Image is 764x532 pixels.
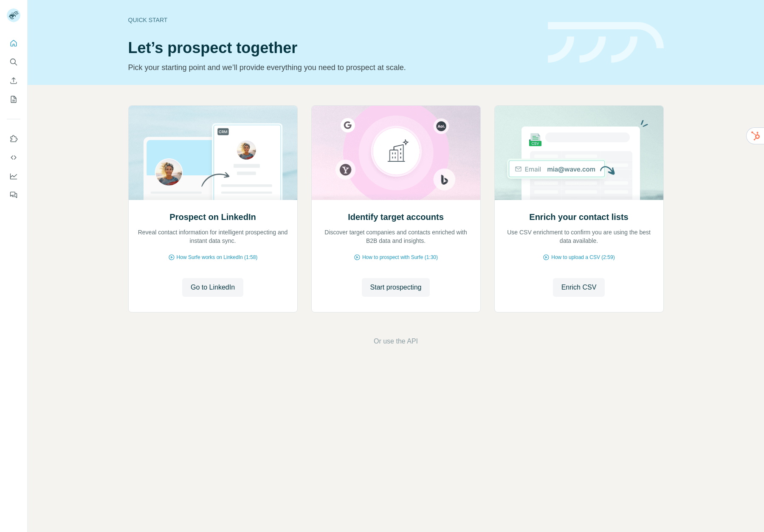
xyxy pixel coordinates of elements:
h2: Prospect on LinkedIn [169,211,256,223]
button: Enrich CSV [7,73,20,88]
button: Go to LinkedIn [182,278,243,297]
span: How to prospect with Surfe (1:30) [362,253,438,261]
img: banner [548,22,664,63]
img: Enrich your contact lists [494,106,664,200]
span: How Surfe works on LinkedIn (1:58) [177,253,258,261]
button: Use Surfe API [7,150,20,165]
button: My lists [7,92,20,107]
h2: Identify target accounts [348,211,444,223]
div: Quick start [128,16,538,24]
button: Search [7,54,20,70]
img: Prospect on LinkedIn [128,106,298,200]
button: Or use the API [374,336,418,346]
h1: Let’s prospect together [128,39,538,56]
span: Start prospecting [370,282,422,293]
button: Use Surfe on LinkedIn [7,131,20,146]
span: Enrich CSV [561,282,597,293]
p: Discover target companies and contacts enriched with B2B data and insights. [320,228,472,245]
h2: Enrich your contact lists [529,211,628,223]
button: Enrich CSV [553,278,605,297]
button: Dashboard [7,169,20,184]
p: Pick your starting point and we’ll provide everything you need to prospect at scale. [128,62,538,73]
p: Use CSV enrichment to confirm you are using the best data available. [503,228,655,245]
button: Quick start [7,36,20,51]
span: How to upload a CSV (2:59) [551,253,615,261]
img: Identify target accounts [311,106,481,200]
p: Reveal contact information for intelligent prospecting and instant data sync. [137,228,289,245]
span: Go to LinkedIn [191,282,235,293]
button: Start prospecting [362,278,430,297]
button: Feedback [7,187,20,203]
